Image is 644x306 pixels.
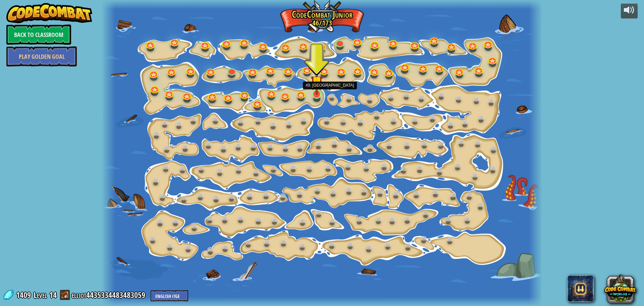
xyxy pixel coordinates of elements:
span: 1409 [16,290,33,300]
span: Level [34,290,47,301]
a: Back to Classroom [6,25,71,45]
span: 14 [49,290,57,300]
a: elliot4435334483483059 [72,290,147,300]
img: CodeCombat - Learn how to code by playing a game [6,3,92,23]
button: Adjust volume [621,3,638,19]
img: level-banner-started.png [311,68,322,95]
a: Play Golden Goal [6,46,77,67]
